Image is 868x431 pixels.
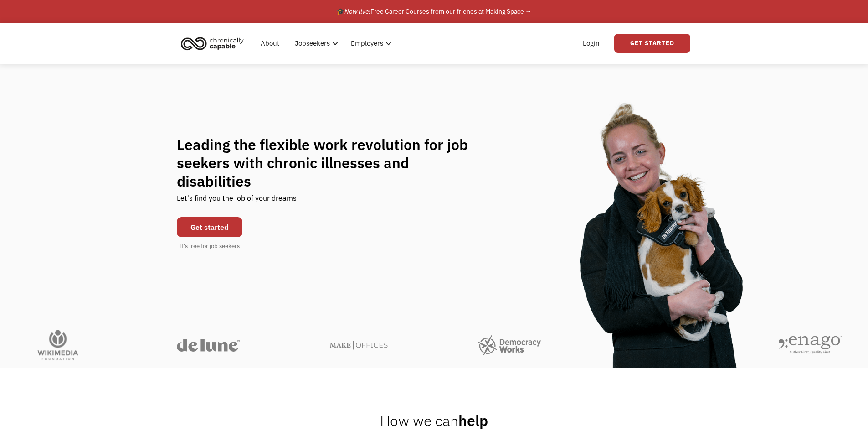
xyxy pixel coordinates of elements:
div: Jobseekers [295,38,330,49]
div: Let's find you the job of your dreams [177,190,297,213]
div: Jobseekers [289,29,341,58]
h2: help [380,411,488,430]
div: 🎓 Free Career Courses from our friends at Making Space → [337,6,532,17]
a: About [255,29,285,58]
div: It's free for job seekers [179,242,240,251]
a: Login [577,29,605,58]
a: Get Started [614,34,690,53]
div: Employers [345,29,394,58]
img: Chronically Capable logo [178,33,247,53]
span: How we can [380,411,458,430]
em: Now live! [344,7,370,16]
a: home [178,33,251,53]
a: Get started [177,217,242,237]
h1: Leading the flexible work revolution for job seekers with chronic illnesses and disabilities [177,135,486,190]
div: Employers [351,38,383,49]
